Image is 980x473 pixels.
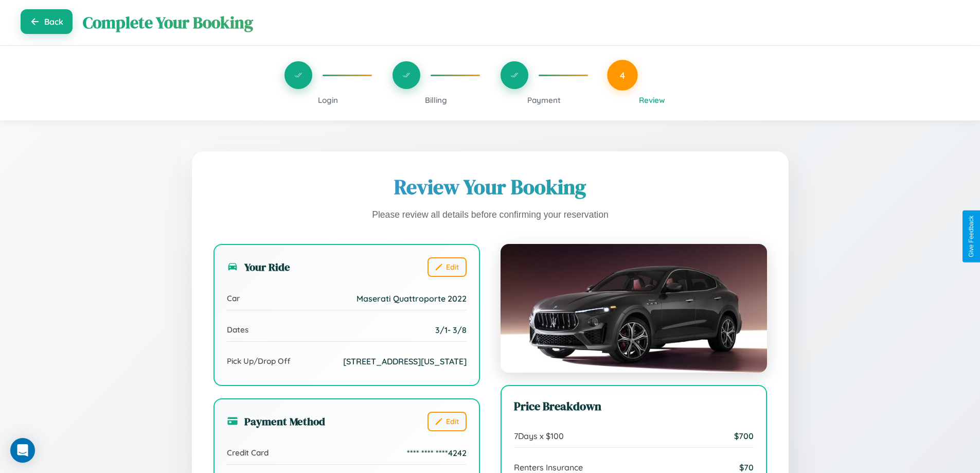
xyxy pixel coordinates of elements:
span: Car [227,293,240,303]
h3: Your Ride [227,259,290,274]
span: $ 70 [739,462,754,472]
span: Dates [227,325,248,335]
span: Credit Card [227,448,269,458]
button: Edit [427,412,467,431]
img: Maserati Quattroporte [501,244,767,373]
span: Login [318,95,338,105]
h3: Payment Method [227,414,325,429]
span: 4 [620,69,625,81]
span: Billing [425,95,447,105]
p: Please review all details before confirming your reservation [213,207,767,223]
div: Open Intercom Messenger [10,438,35,463]
span: [STREET_ADDRESS][US_STATE] [343,356,467,366]
span: Renters Insurance [514,462,583,472]
span: Maserati Quattroporte 2022 [357,293,467,304]
span: $ 700 [734,431,754,441]
button: Go back [21,9,73,34]
span: Pick Up/Drop Off [227,356,291,366]
h3: Price Breakdown [514,398,754,414]
h1: Complete Your Booking [83,11,959,34]
h1: Review Your Booking [213,173,767,201]
span: Review [639,95,665,105]
div: Give Feedback [968,216,975,257]
span: 7 Days x $ 100 [514,431,564,441]
span: 3 / 1 - 3 / 8 [435,325,467,335]
button: Edit [427,257,467,277]
span: Payment [527,95,561,105]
